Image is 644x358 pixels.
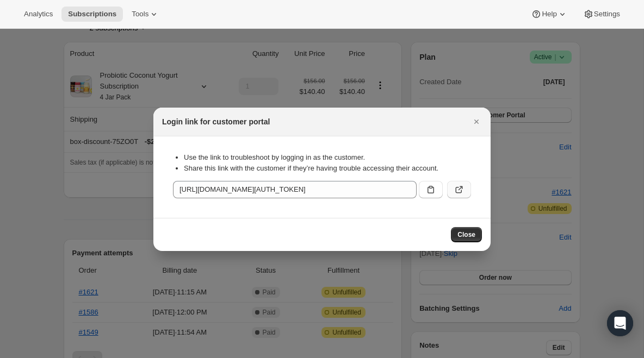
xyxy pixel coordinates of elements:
[457,230,475,239] span: Close
[162,116,270,127] h2: Login link for customer portal
[68,10,116,18] span: Subscriptions
[24,10,53,18] span: Analytics
[61,7,123,22] button: Subscriptions
[469,114,484,129] button: Close
[607,310,633,336] div: Open Intercom Messenger
[17,7,59,22] button: Analytics
[132,10,148,18] span: Tools
[125,7,166,22] button: Tools
[184,163,471,174] li: Share this link with the customer if they’re having trouble accessing their account.
[577,7,627,22] button: Settings
[524,7,574,22] button: Help
[184,152,471,163] li: Use the link to troubleshoot by logging in as the customer.
[542,10,556,18] span: Help
[451,227,482,242] button: Close
[594,10,620,18] span: Settings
